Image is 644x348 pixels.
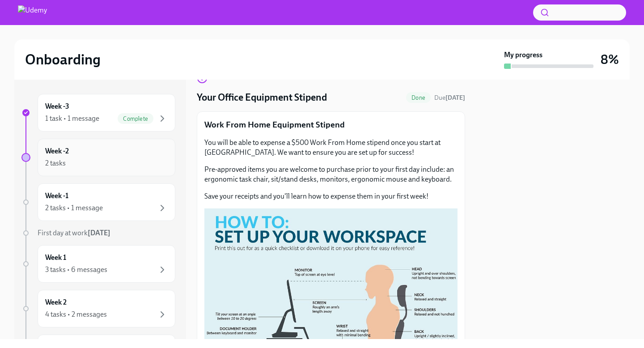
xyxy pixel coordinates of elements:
[204,138,458,157] p: You will be able to expense a $500 Work From Home stipend once you start at [GEOGRAPHIC_DATA]. We...
[45,253,66,263] h6: Week 1
[45,102,69,111] h6: Week -3
[21,228,175,238] a: First day at work[DATE]
[204,191,458,201] p: Save your receipts and you'll learn how to expense them in your first week!
[45,114,99,123] div: 1 task • 1 message
[434,93,465,102] span: September 22nd, 2025 13:00
[45,265,107,275] div: 3 tasks • 6 messages
[45,158,66,168] div: 2 tasks
[204,165,458,184] p: Pre-approved items you are welcome to purchase prior to your first day include: an ergonomic task...
[21,183,175,221] a: Week -12 tasks • 1 message
[434,94,465,102] span: Due
[21,245,175,283] a: Week 13 tasks • 6 messages
[601,51,619,68] h3: 8%
[504,50,542,60] strong: My progress
[21,290,175,327] a: Week 24 tasks • 2 messages
[21,94,175,132] a: Week -31 task • 1 messageComplete
[45,310,107,319] div: 4 tasks • 2 messages
[197,91,327,104] h4: Your Office Equipment Stipend
[21,139,175,176] a: Week -22 tasks
[45,203,103,213] div: 2 tasks • 1 message
[204,119,458,131] p: Work From Home Equipment Stipend
[25,51,101,68] h2: Onboarding
[18,5,47,20] img: Udemy
[45,146,69,156] h6: Week -2
[38,229,110,237] span: First day at work
[45,191,68,201] h6: Week -1
[45,297,67,307] h6: Week 2
[118,115,153,122] span: Complete
[406,94,431,101] span: Done
[445,94,465,102] strong: [DATE]
[88,229,110,237] strong: [DATE]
